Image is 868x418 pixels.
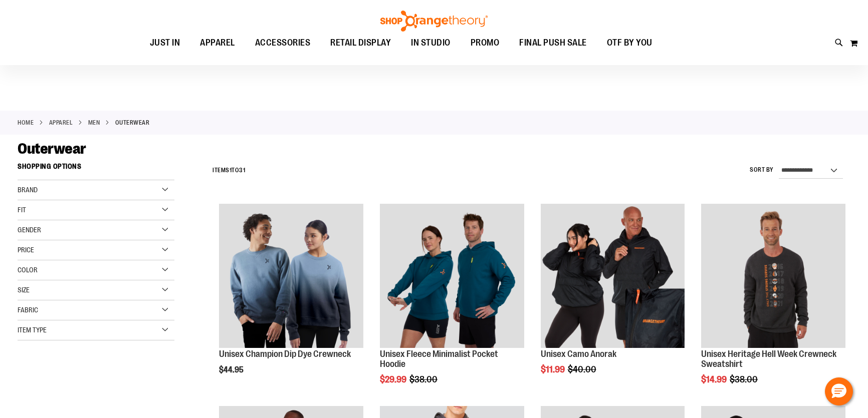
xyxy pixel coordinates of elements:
span: PROMO [471,32,500,54]
label: Sort By [750,166,774,174]
img: Shop Orangetheory [379,11,489,32]
span: 31 [239,167,245,174]
span: Gender [18,226,41,234]
span: $38.00 [730,374,759,384]
img: Product image for Unisex Camo Anorak [541,204,685,348]
span: ACCESSORIES [255,32,311,54]
div: product [696,199,850,409]
span: Fit [18,206,26,214]
a: Unisex Heritage Hell Week Crewneck Sweatshirt [701,349,836,369]
span: RETAIL DISPLAY [330,32,391,54]
span: Fabric [18,306,38,314]
a: Home [18,118,34,127]
a: Unisex Fleece Minimalist Pocket Hoodie [380,349,498,369]
a: RETAIL DISPLAY [320,32,401,55]
span: Size [18,286,30,294]
a: MEN [88,118,100,127]
a: ACCESSORIES [245,32,321,55]
strong: Shopping Options [18,158,174,180]
span: $44.95 [219,365,245,374]
span: JUST IN [150,32,180,54]
span: FINAL PUSH SALE [519,32,587,54]
span: Brand [18,186,38,194]
span: $14.99 [701,374,728,384]
div: product [375,199,529,409]
a: OTF BY YOU [597,32,663,55]
a: Product image for Unisex Heritage Hell Week Crewneck Sweatshirt [701,204,845,349]
span: Item Type [18,326,47,334]
button: Hello, have a question? Let’s chat. [825,377,853,405]
div: product [214,199,368,400]
a: Unisex Fleece Minimalist Pocket Hoodie [380,204,524,349]
span: Price [18,246,34,254]
a: PROMO [461,32,510,55]
a: APPAREL [190,32,245,54]
span: Outerwear [18,140,86,157]
span: $38.00 [409,374,439,384]
a: APPAREL [49,118,73,127]
a: Unisex Camo Anorak [541,349,616,359]
a: JUST IN [140,32,190,55]
span: Color [18,266,38,274]
strong: Outerwear [115,118,150,127]
a: IN STUDIO [401,32,461,55]
img: Product image for Unisex Heritage Hell Week Crewneck Sweatshirt [701,204,845,348]
span: OTF BY YOU [607,32,653,54]
a: Unisex Champion Dip Dye Crewneck [219,349,351,359]
span: $29.99 [380,374,408,384]
span: IN STUDIO [411,32,451,54]
span: $11.99 [541,364,566,374]
img: Unisex Champion Dip Dye Crewneck [219,204,363,348]
div: product [536,199,690,400]
a: FINAL PUSH SALE [509,32,597,55]
h2: Items to [212,163,245,178]
a: Unisex Champion Dip Dye Crewneck [219,204,363,349]
a: Product image for Unisex Camo Anorak [541,204,685,349]
span: $40.00 [568,364,598,374]
span: 1 [230,167,232,174]
span: APPAREL [200,32,235,54]
img: Unisex Fleece Minimalist Pocket Hoodie [380,204,524,348]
